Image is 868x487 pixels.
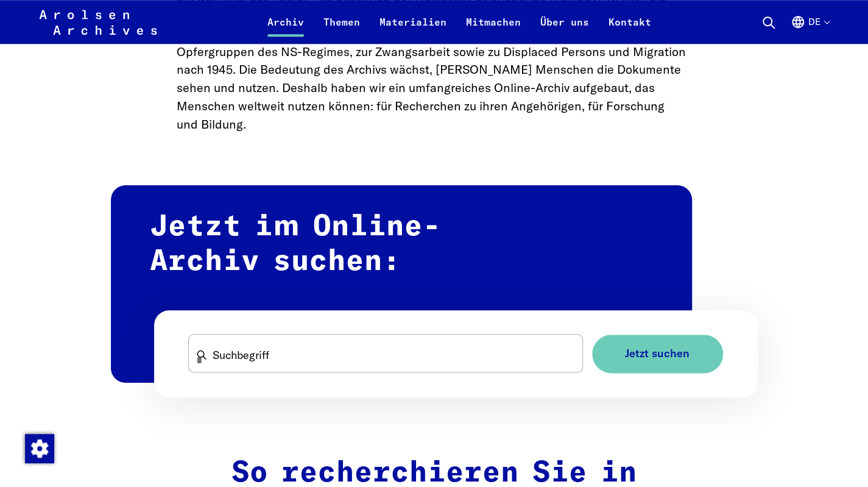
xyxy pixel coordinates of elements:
a: Kontakt [599,15,661,44]
a: Themen [314,15,370,44]
a: Archiv [258,15,314,44]
span: Jetzt suchen [625,347,690,360]
a: Über uns [531,15,599,44]
button: Jetzt suchen [592,335,723,373]
h2: Jetzt im Online-Archiv suchen: [111,185,692,383]
nav: Primär [258,7,661,37]
div: Zustimmung ändern [24,433,54,463]
a: Materialien [370,15,456,44]
img: Zustimmung ändern [25,434,54,463]
button: Deutsch, Sprachauswahl [791,15,829,44]
a: Mitmachen [456,15,531,44]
